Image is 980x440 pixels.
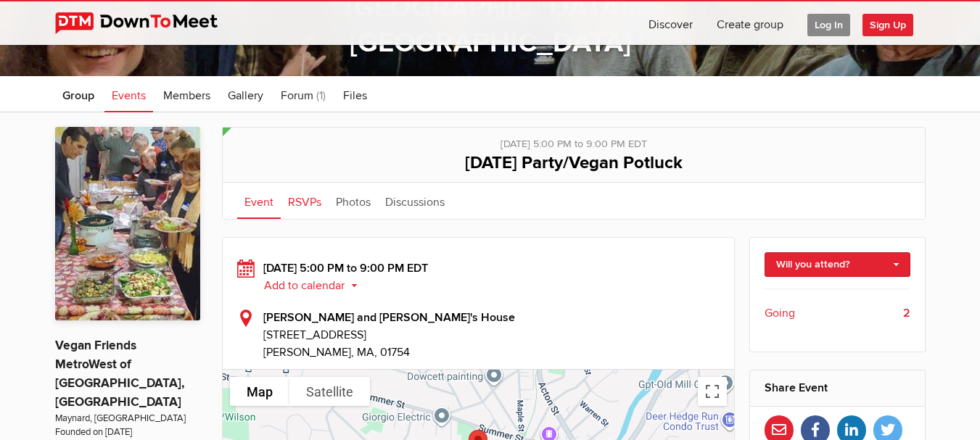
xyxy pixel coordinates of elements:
[281,88,313,103] span: Forum
[903,304,910,322] b: 2
[862,1,925,45] a: Sign Up
[237,183,281,219] a: Event
[281,183,329,219] a: RSVPs
[221,76,271,112] a: Gallery
[55,412,200,426] span: Maynard, [GEOGRAPHIC_DATA]
[336,76,374,112] a: Files
[55,127,200,320] img: Vegan Friends MetroWest of Boston, MA
[263,326,720,344] span: [STREET_ADDRESS]
[316,88,326,103] span: (1)
[273,76,333,112] a: Forum (1)
[228,88,263,103] span: Gallery
[230,377,289,406] button: Show street map
[55,338,184,410] a: Vegan Friends MetroWest of [GEOGRAPHIC_DATA], [GEOGRAPHIC_DATA]
[104,76,153,112] a: Events
[637,1,704,45] a: Discover
[698,377,727,406] button: Toggle fullscreen view
[263,310,515,325] b: [PERSON_NAME] and [PERSON_NAME]'s House
[237,128,910,152] div: [DATE] 5:00 PM to 9:00 PM EDT
[765,304,795,322] span: Going
[55,426,200,439] span: Founded on [DATE]
[289,377,370,406] button: Show satellite imagery
[263,279,368,292] button: Add to calendar
[263,345,410,360] span: [PERSON_NAME], MA, 01754
[378,183,452,219] a: Discussions
[796,1,862,45] a: Log In
[55,76,102,112] a: Group
[465,152,683,173] span: [DATE] Party/Vegan Potluck
[807,14,850,36] span: Log In
[705,1,795,45] a: Create group
[156,76,218,112] a: Members
[62,88,94,103] span: Group
[343,88,367,103] span: Files
[237,260,720,294] div: [DATE] 5:00 PM to 9:00 PM EDT
[765,252,910,277] a: Will you attend?
[765,370,910,405] h2: Share Event
[112,88,146,103] span: Events
[862,14,913,36] span: Sign Up
[163,88,210,103] span: Members
[55,12,240,34] img: DownToMeet
[329,183,378,219] a: Photos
